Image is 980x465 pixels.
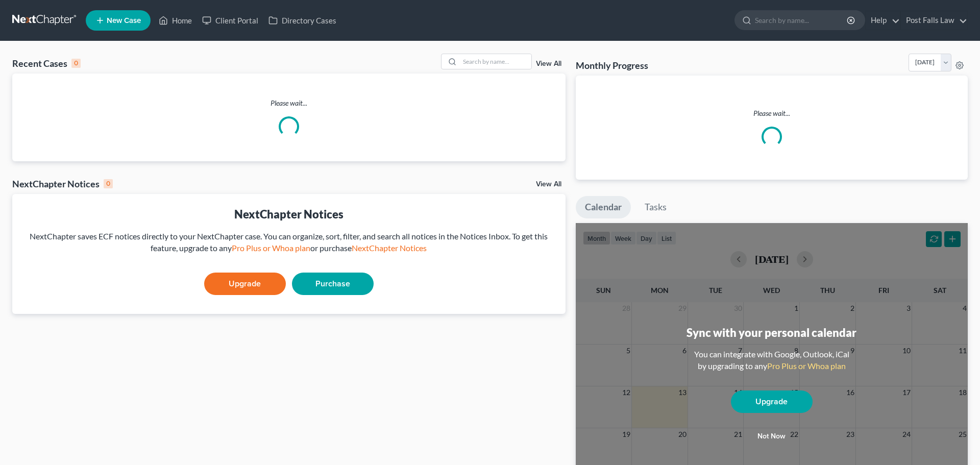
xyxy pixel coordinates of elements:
div: NextChapter saves ECF notices directly to your NextChapter case. You can organize, sort, filter, ... [20,231,557,254]
a: Pro Plus or Whoa plan [767,361,846,371]
a: Post Falls Law [901,11,967,30]
div: NextChapter Notices [12,178,113,190]
span: New Case [107,17,141,25]
a: Pro Plus or Whoa plan [232,243,310,253]
a: Upgrade [731,390,813,413]
a: Directory Cases [263,11,341,30]
a: Upgrade [204,273,286,295]
a: Help [866,11,900,30]
a: Calendar [576,196,631,218]
div: Recent Cases [12,57,81,69]
div: Sync with your personal calendar [687,325,856,340]
a: View All [536,60,561,67]
a: Client Portal [197,11,263,30]
a: NextChapter Notices [352,243,427,253]
a: Purchase [292,273,374,295]
div: NextChapter Notices [20,206,557,222]
a: Tasks [635,196,676,218]
input: Search by name... [460,54,531,69]
a: View All [536,181,561,188]
button: Not now [731,426,813,447]
h3: Monthly Progress [576,59,648,71]
p: Please wait... [584,108,960,118]
div: 0 [71,59,81,68]
a: Home [154,11,197,30]
p: Please wait... [12,98,566,108]
div: 0 [104,179,113,188]
input: Search by name... [755,11,848,30]
div: You can integrate with Google, Outlook, iCal by upgrading to any [690,349,853,372]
